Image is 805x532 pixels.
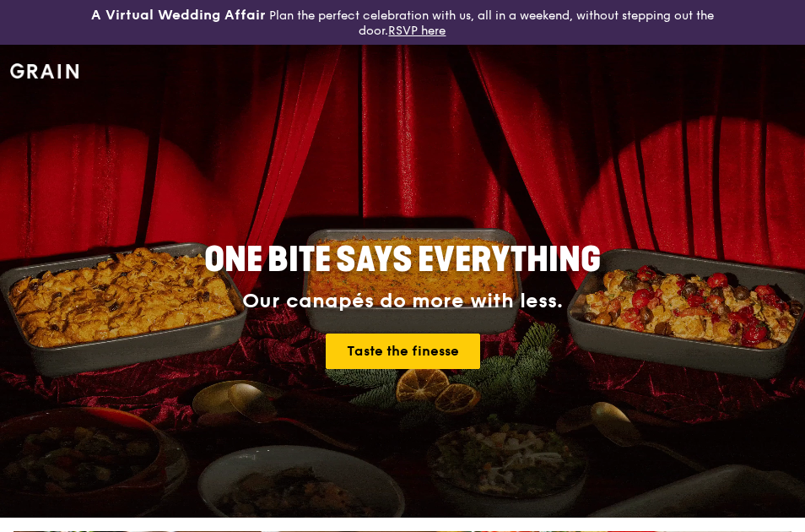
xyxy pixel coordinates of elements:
[68,7,738,38] div: Plan the perfect celebration with us, all in a weekend, without stepping out the door.
[91,7,266,24] h3: A Virtual Wedding Affair
[326,334,480,369] a: Taste the finesse
[10,44,78,95] a: GrainGrain
[388,24,446,38] a: RSVP here
[204,240,601,280] span: ONE BITE SAYS EVERYTHING
[10,63,78,79] img: Grain
[99,290,706,313] div: Our canapés do more with less.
